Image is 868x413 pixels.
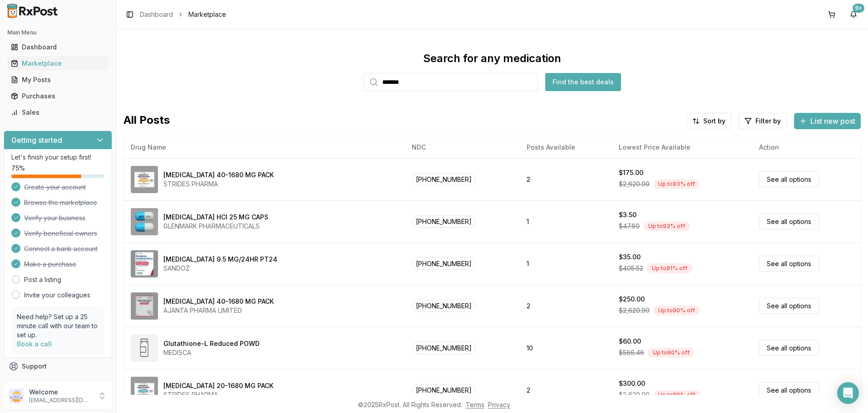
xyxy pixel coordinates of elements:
[11,75,105,84] div: My Posts
[643,221,690,231] div: Up to 93 % off
[412,173,476,185] span: [PHONE_NUMBER]
[22,378,53,387] span: Feedback
[140,10,226,19] nav: breadcrumb
[7,104,108,121] a: Sales
[846,7,861,22] button: 9+
[759,340,819,356] a: See all options
[759,382,819,398] a: See all options
[9,389,24,403] img: User avatar
[794,113,861,129] button: List new post
[163,222,268,231] div: GLENMARK PHARMACEUTICALS
[4,73,112,87] button: My Posts
[519,136,612,158] th: Posts Available
[188,10,226,19] span: Marketplace
[752,136,861,158] th: Action
[11,164,25,173] span: 75 %
[653,390,700,400] div: Up to 89 % off
[131,250,158,277] img: Rivastigmine 9.5 MG/24HR PT24
[11,59,105,68] div: Marketplace
[7,39,108,55] a: Dashboard
[4,358,112,374] button: Support
[619,222,640,231] span: $47.60
[29,388,92,397] p: Welcome
[163,170,274,180] div: [MEDICAL_DATA] 40-1680 MG PACK
[759,214,819,229] a: See all options
[24,198,97,207] span: Browse the marketplace
[423,51,561,66] div: Search for any medication
[7,72,108,88] a: My Posts
[163,213,268,222] div: [MEDICAL_DATA] HCl 25 MG CAPS
[131,335,158,362] img: Glutathione-L Reduced POWD
[4,374,112,391] button: Feedback
[648,348,695,358] div: Up to 90 % off
[131,166,158,193] img: Omeprazole-Sodium Bicarbonate 40-1680 MG PACK
[24,260,76,269] span: Make a purchase
[24,244,98,253] span: Connect a bank account
[703,117,725,126] span: Sort by
[17,340,52,348] a: Book a call
[24,214,85,223] span: Verify your business
[488,401,510,408] a: Privacy
[4,105,112,120] button: Sales
[17,312,99,340] p: Need help? Set up a 25 minute call with our team to set up.
[11,135,62,146] h3: Getting started
[4,40,112,54] button: Dashboard
[519,285,612,327] td: 2
[4,4,62,18] img: RxPost Logo
[619,390,650,399] span: $2,620.90
[519,243,612,285] td: 1
[619,337,641,346] div: $60.00
[412,258,476,270] span: [PHONE_NUMBER]
[11,153,104,162] p: Let's finish your setup first!
[11,43,105,52] div: Dashboard
[131,292,158,320] img: Omeprazole-Sodium Bicarbonate 40-1680 MG PACK
[686,113,731,129] button: Sort by
[24,183,86,192] span: Create your account
[619,253,641,262] div: $35.00
[163,264,277,273] div: SANDOZ
[24,229,97,238] span: Verify beneficial owners
[29,397,92,404] p: [EMAIL_ADDRESS][DOMAIN_NAME]
[619,264,643,273] span: $405.52
[163,348,260,357] div: MEDISCA
[163,339,260,348] div: Glutathione-L Reduced POWD
[123,113,170,129] span: All Posts
[412,300,476,312] span: [PHONE_NUMBER]
[163,306,274,315] div: AJANTA PHARMA LIMITED
[24,275,61,284] a: Post a listing
[519,158,612,200] td: 2
[619,295,645,304] div: $250.00
[759,256,819,272] a: See all options
[11,108,105,117] div: Sales
[519,369,612,411] td: 2
[466,401,484,408] a: Terms
[759,171,819,187] a: See all options
[131,377,158,404] img: Omeprazole-Sodium Bicarbonate 20-1680 MG PACK
[163,381,273,390] div: [MEDICAL_DATA] 20-1680 MG PACK
[412,215,476,228] span: [PHONE_NUMBER]
[140,10,173,19] a: Dashboard
[123,136,404,158] th: Drug Name
[163,255,277,264] div: [MEDICAL_DATA] 9.5 MG/24HR PT24
[4,56,112,71] button: Marketplace
[412,342,476,354] span: [PHONE_NUMBER]
[7,88,108,104] a: Purchases
[7,55,108,72] a: Marketplace
[853,4,864,13] div: 9+
[7,29,108,36] h2: Main Menu
[404,136,519,158] th: NDC
[653,179,700,189] div: Up to 93 % off
[794,117,861,126] a: List new post
[755,117,781,126] span: Filter by
[619,379,645,388] div: $300.00
[739,113,787,129] button: Filter by
[619,210,636,219] div: $3.50
[519,200,612,243] td: 1
[545,73,621,91] button: Find the best deals
[759,298,819,314] a: See all options
[647,263,692,273] div: Up to 91 % off
[163,297,274,306] div: [MEDICAL_DATA] 40-1680 MG PACK
[163,180,274,189] div: STRIDES PHARMA
[653,306,700,316] div: Up to 90 % off
[612,136,752,158] th: Lowest Price Available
